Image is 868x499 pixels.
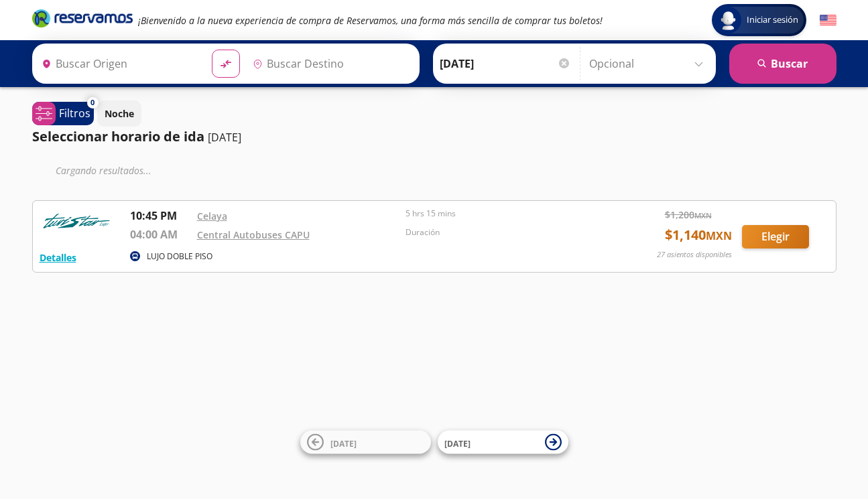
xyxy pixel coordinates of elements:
button: [DATE] [438,431,568,454]
span: $ 1,140 [665,225,732,245]
button: [DATE] [300,431,431,454]
input: Buscar Origen [36,47,201,80]
button: English [820,12,836,29]
p: Noche [105,106,134,121]
a: Central Autobuses CAPU [197,228,310,241]
a: Brand Logo [32,8,133,32]
p: 27 asientos disponibles [657,249,732,261]
span: $ 1,200 [665,208,712,222]
input: Opcional [589,47,709,80]
button: Elegir [742,225,809,248]
button: Buscar [729,44,836,84]
input: Buscar Destino [247,47,412,80]
em: Cargando resultados ... [56,164,151,177]
em: ¡Bienvenido a la nueva experiencia de compra de Reservamos, una forma más sencilla de comprar tus... [138,14,603,27]
p: 04:00 AM [130,226,190,242]
img: RESERVAMOS [40,208,113,234]
small: MXN [706,228,732,243]
p: Filtros [59,105,90,121]
p: Duración [406,226,608,238]
input: Elegir Fecha [440,47,571,80]
button: 0Filtros [32,102,94,125]
span: [DATE] [444,437,471,449]
p: LUJO DOBLE PISO [147,251,212,263]
p: 10:45 PM [130,208,190,224]
a: Celaya [197,210,227,222]
span: Iniciar sesión [741,13,804,27]
i: Brand Logo [32,8,133,28]
span: 0 [90,97,95,109]
span: [DATE] [330,437,357,449]
p: [DATE] [208,129,241,145]
button: Detalles [40,251,76,265]
button: Noche [97,100,141,127]
small: MXN [694,210,712,220]
p: Seleccionar horario de ida [32,127,204,147]
p: 5 hrs 15 mins [406,208,608,220]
